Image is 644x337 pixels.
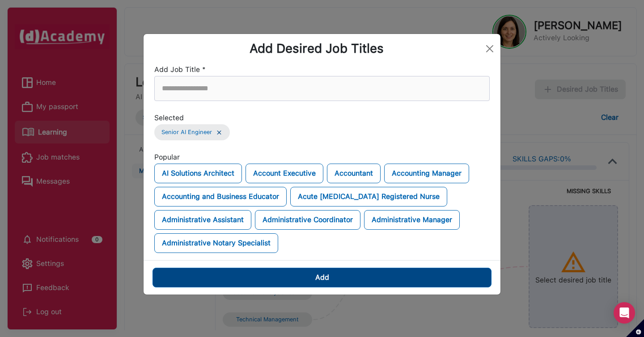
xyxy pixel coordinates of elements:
button: Senior AI Engineer... [154,124,230,140]
button: Set cookie preferences [626,319,644,337]
button: Accounting and Business Educator [154,187,287,206]
button: Acute [MEDICAL_DATA] Registered Nurse [290,187,447,206]
div: Add [315,271,329,284]
label: Add Job Title * [154,63,206,76]
img: ... [216,129,223,136]
button: Accounting Manager [384,164,469,183]
button: AI Solutions Architect [154,164,242,183]
button: Add [153,268,491,287]
div: Open Intercom Messenger [614,302,635,324]
label: Popular [154,151,180,164]
label: Selected [154,112,184,124]
button: Administrative Notary Specialist [154,233,278,253]
button: Administrative Coordinator [255,210,360,230]
button: Administrative Assistant [154,210,251,230]
button: Accountant [327,164,381,183]
button: Administrative Manager [364,210,460,230]
button: Account Executive [246,164,323,183]
div: Add Desired Job Titles [151,41,483,56]
button: Close [483,42,497,56]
